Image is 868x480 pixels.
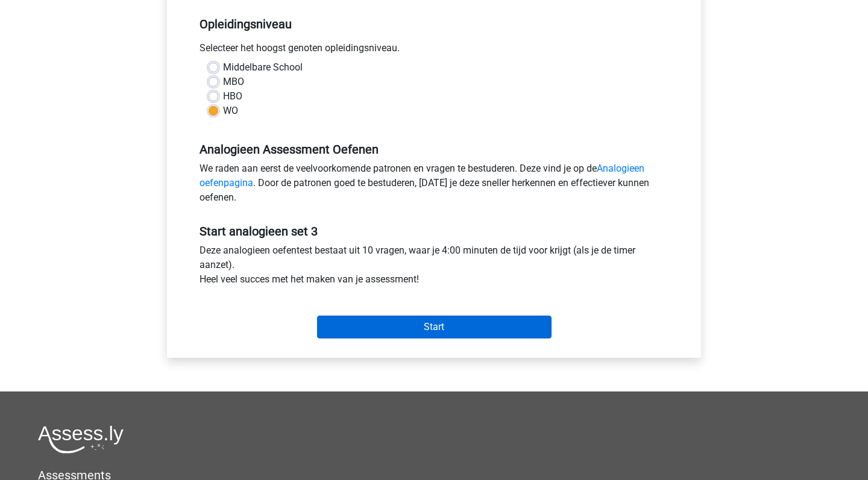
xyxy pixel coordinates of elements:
[317,316,552,338] input: Start
[200,142,668,157] h5: Analogieen Assessment Oefenen
[200,12,668,36] h5: Opleidingsniveau
[190,243,678,291] div: Deze analogieen oefentest bestaat uit 10 vragen, waar je 4:00 minuten de tijd voor krijgt (als je...
[200,224,668,238] h5: Start analogieen set 3
[223,104,238,118] label: WO
[223,75,244,89] label: MBO
[223,89,242,104] label: HBO
[190,41,678,60] div: Selecteer het hoogst genoten opleidingsniveau.
[38,425,124,454] img: Assessly logo
[190,161,678,210] div: We raden aan eerst de veelvoorkomende patronen en vragen te bestuderen. Deze vind je op de . Door...
[223,60,303,75] label: Middelbare School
